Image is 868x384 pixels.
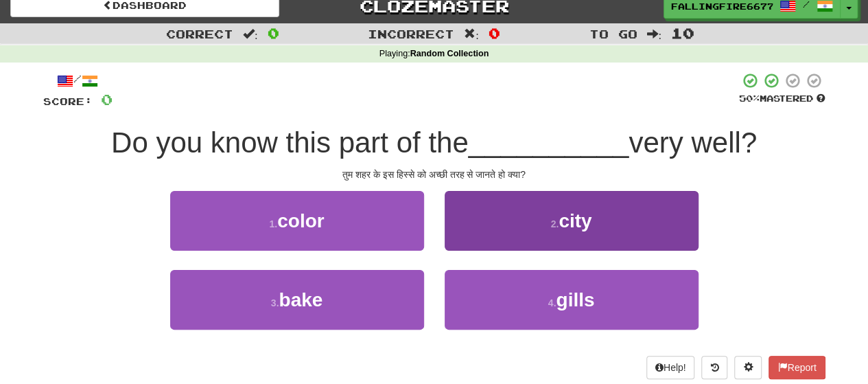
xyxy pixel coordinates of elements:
[646,28,661,40] span: :
[701,356,727,379] button: Round history (alt+y)
[489,25,500,41] span: 0
[629,126,757,159] span: very well?
[43,72,113,89] div: /
[243,28,258,40] span: :
[43,95,93,107] span: Score:
[43,168,825,181] div: तुम शहर के इस हिस्से को अच्छी तरह से जानते हो क्या?
[269,218,277,229] small: 1 .
[410,49,489,58] strong: Random Collection
[271,297,279,308] small: 3 .
[556,289,594,310] span: gills
[445,270,699,330] button: 4.gills
[101,91,113,108] span: 0
[646,356,695,379] button: Help!
[739,93,825,105] div: Mastered
[469,126,629,159] span: __________
[170,270,424,330] button: 3.bake
[464,28,479,40] span: :
[368,27,454,41] span: Incorrect
[166,27,233,41] span: Correct
[548,297,556,308] small: 4 .
[589,27,637,41] span: To go
[170,191,424,251] button: 1.color
[279,289,322,310] span: bake
[739,93,760,104] span: 50 %
[769,356,825,379] button: Report
[277,210,324,231] span: color
[268,25,279,41] span: 0
[551,218,559,229] small: 2 .
[111,126,469,159] span: Do you know this part of the
[445,191,699,251] button: 2.city
[559,210,591,231] span: city
[671,25,694,41] span: 10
